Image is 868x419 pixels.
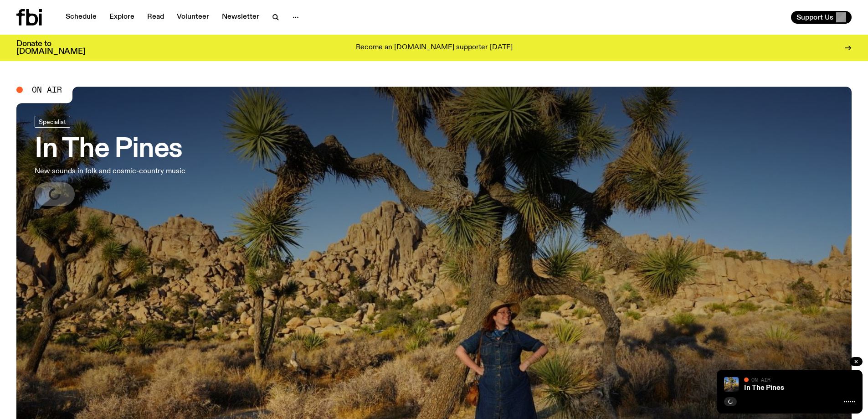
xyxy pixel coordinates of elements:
[744,384,784,392] a: In The Pines
[35,116,70,128] a: Specialist
[171,11,215,24] a: Volunteer
[60,11,102,24] a: Schedule
[356,44,513,52] p: Become an [DOMAIN_NAME] supporter [DATE]
[35,137,185,162] h3: In The Pines
[796,13,833,21] span: Support Us
[35,166,185,177] p: New sounds in folk and cosmic-country music
[724,377,739,392] img: Johanna stands in the middle distance amongst a desert scene with large cacti and trees. She is w...
[35,116,185,206] a: In The PinesNew sounds in folk and cosmic-country music
[791,11,852,24] button: Support Us
[142,11,169,24] a: Read
[104,11,140,24] a: Explore
[32,86,62,94] span: On Air
[751,377,770,383] span: On Air
[39,118,66,125] span: Specialist
[216,11,265,24] a: Newsletter
[16,40,85,56] h3: Donate to [DOMAIN_NAME]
